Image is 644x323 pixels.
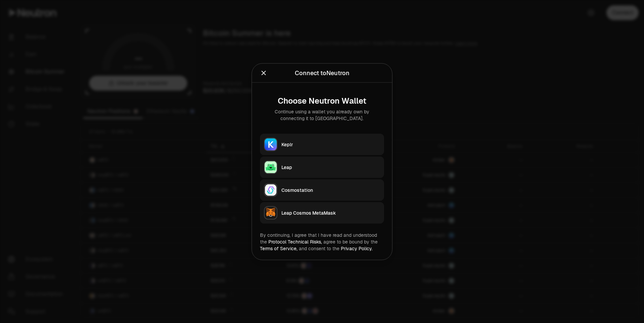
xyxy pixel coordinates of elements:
[281,186,380,193] div: Cosmostation
[260,179,384,201] button: CosmostationCosmostation
[265,161,277,173] img: Leap
[265,108,379,121] div: Continue using a wallet you already own by connecting it to [GEOGRAPHIC_DATA].
[281,164,380,170] div: Leap
[265,207,277,219] img: Leap Cosmos MetaMask
[268,238,322,245] a: Protocol Technical Risks,
[265,96,379,105] div: Choose Neutron Wallet
[260,133,384,155] button: KeplrKeplr
[260,68,267,77] button: Close
[260,245,298,251] a: Terms of Service,
[295,68,350,77] div: Connect to Neutron
[281,141,380,148] div: Keplr
[281,209,380,216] div: Leap Cosmos MetaMask
[260,202,384,223] button: Leap Cosmos MetaMaskLeap Cosmos MetaMask
[260,156,384,178] button: LeapLeap
[260,231,384,252] div: By continuing, I agree that I have read and understood the agree to be bound by the and consent t...
[265,184,277,196] img: Cosmostation
[265,138,277,150] img: Keplr
[341,245,373,251] a: Privacy Policy.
